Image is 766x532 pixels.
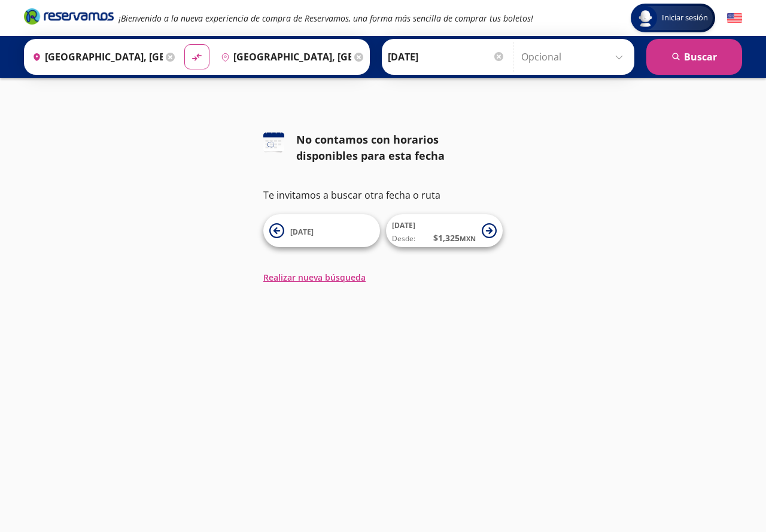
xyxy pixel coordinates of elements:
[24,7,114,29] a: Brand Logo
[118,13,533,24] em: ¡Bienvenido a la nueva experiencia de compra de Reservamos, una forma más sencilla de comprar tus...
[521,42,628,72] input: Opcional
[727,11,742,26] button: English
[24,7,114,25] i: Brand Logo
[392,220,415,230] span: [DATE]
[433,232,476,244] span: $ 1,325
[263,271,366,284] button: Realizar nueva búsqueda
[216,42,351,72] input: Buscar Destino
[28,42,163,72] input: Buscar Origen
[263,188,503,202] p: Te invitamos a buscar otra fecha o ruta
[386,214,503,247] button: [DATE]Desde:$1,325MXN
[388,42,505,72] input: Elegir Fecha
[296,132,503,164] div: No contamos con horarios disponibles para esta fecha
[657,12,713,24] span: Iniciar sesión
[460,234,476,243] small: MXN
[392,233,415,244] span: Desde:
[646,39,742,75] button: Buscar
[290,227,314,237] span: [DATE]
[263,214,380,247] button: [DATE]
